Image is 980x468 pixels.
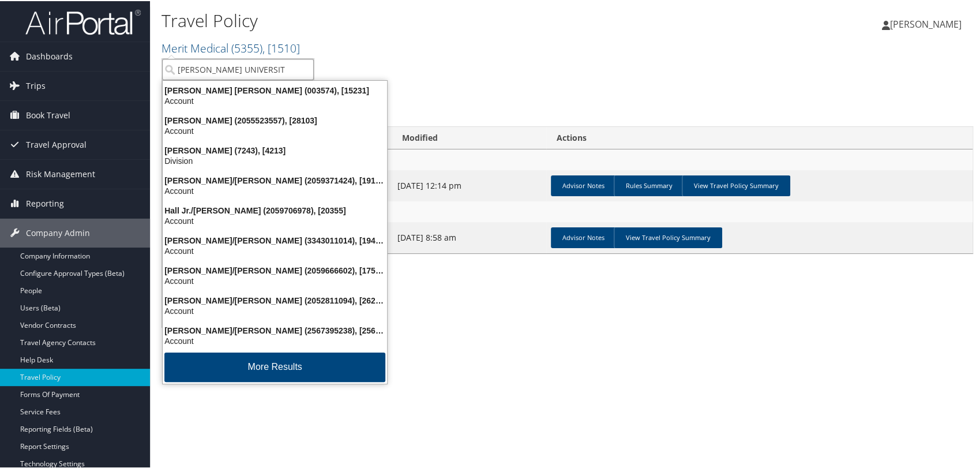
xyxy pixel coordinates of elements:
[682,174,790,195] a: View Travel Policy Summary
[26,159,95,188] span: Risk Management
[156,144,394,155] div: [PERSON_NAME] (7243), [4213]
[231,39,262,55] span: ( 5355 )
[26,188,64,217] span: Reporting
[156,95,394,105] div: Account
[156,185,394,195] div: Account
[551,174,616,195] a: Advisor Notes
[614,174,684,195] a: Rules Summary
[156,324,394,335] div: [PERSON_NAME]/[PERSON_NAME] (2567395238), [25625]
[156,305,394,315] div: Account
[156,264,394,275] div: [PERSON_NAME]/[PERSON_NAME] (2059666602), [17537]
[156,125,394,135] div: Account
[392,126,546,148] th: Modified: activate to sort column ascending
[156,155,394,165] div: Division
[156,245,394,255] div: Account
[26,41,73,70] span: Dashboards
[26,100,70,129] span: Book Travel
[614,226,722,247] a: View Travel Policy Summary
[551,226,616,247] a: Advisor Notes
[162,58,314,79] input: Search Accounts
[25,8,141,35] img: airportal-logo.png
[26,129,87,158] span: Travel Approval
[156,234,394,245] div: [PERSON_NAME]/[PERSON_NAME] (3343011014), [19427]
[262,39,300,55] span: , [ 1510 ]
[156,114,394,125] div: [PERSON_NAME] (2055523557), [28103]
[156,215,394,225] div: Account
[546,126,973,148] th: Actions
[392,221,546,252] td: [DATE] 8:58 am
[162,39,300,55] a: Merit Medical
[392,169,546,200] td: [DATE] 12:14 pm
[156,294,394,305] div: [PERSON_NAME]/[PERSON_NAME] (2052811094), [26299]
[156,84,394,95] div: [PERSON_NAME] [PERSON_NAME] (003574), [15231]
[164,351,385,381] button: More Results
[156,174,394,185] div: [PERSON_NAME]/[PERSON_NAME] (2059371424), [19149]
[162,200,973,221] td: Merit Medical Groups and Events
[882,6,973,40] a: [PERSON_NAME]
[890,17,962,29] span: [PERSON_NAME]
[26,218,90,246] span: Company Admin
[156,275,394,285] div: Account
[156,204,394,215] div: Hall Jr./[PERSON_NAME] (2059706978), [20355]
[156,335,394,345] div: Account
[162,8,703,32] h1: Travel Policy
[162,148,973,169] td: Merit Medical
[26,70,46,99] span: Trips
